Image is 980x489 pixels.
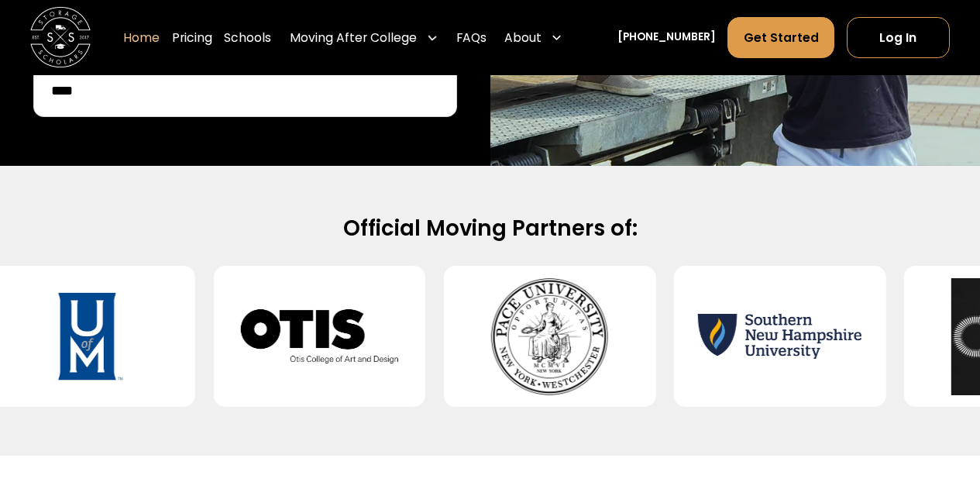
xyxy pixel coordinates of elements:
img: Otis College of Art and Design [238,278,401,395]
a: Pricing [172,17,212,60]
img: University of Memphis [8,278,171,395]
img: Southern New Hampshire University [698,278,861,395]
div: About [498,17,569,60]
a: [PHONE_NUMBER] [617,30,716,46]
a: Schools [224,17,271,60]
h2: Official Moving Partners of: [49,215,931,243]
img: Pace University - Pleasantville [468,278,631,395]
a: Get Started [727,17,834,58]
div: Moving After College [284,17,444,60]
div: About [504,29,542,46]
img: Storage Scholars main logo [30,8,91,68]
a: home [30,8,91,68]
a: Log In [847,17,950,58]
a: Home [123,17,160,60]
div: Moving After College [290,29,417,46]
a: FAQs [456,17,487,60]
